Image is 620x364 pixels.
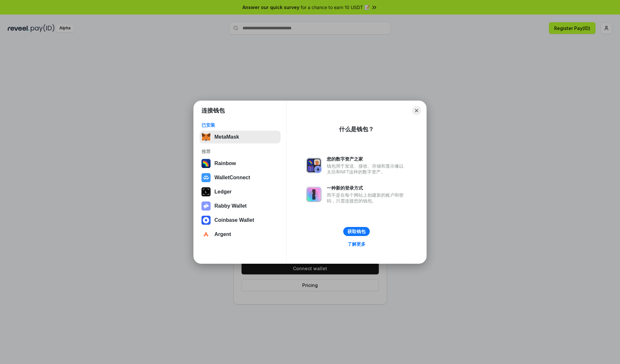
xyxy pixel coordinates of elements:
[343,227,370,236] button: 获取钱包
[347,241,366,247] div: 了解更多
[214,161,236,166] div: Rainbow
[214,189,232,195] div: Ledger
[200,171,281,184] button: WalletConnect
[214,134,239,140] div: MetaMask
[200,200,281,212] button: Rabby Wallet
[201,173,211,182] img: svg+xml,%3Csvg%20width%3D%2228%22%20height%3D%2228%22%20viewBox%3D%220%200%2028%2028%22%20fill%3D...
[200,157,281,170] button: Rainbow
[201,230,211,239] img: svg+xml,%3Csvg%20width%3D%2228%22%20height%3D%2228%22%20viewBox%3D%220%200%2028%2028%22%20fill%3D...
[339,125,374,133] div: 什么是钱包？
[214,231,231,237] div: Argent
[327,156,407,162] div: 您的数字资产之家
[306,187,322,202] img: svg+xml,%3Csvg%20xmlns%3D%22http%3A%2F%2Fwww.w3.org%2F2000%2Fsvg%22%20fill%3D%22none%22%20viewBox...
[200,131,281,143] button: MetaMask
[412,106,421,115] button: Close
[347,229,366,234] div: 获取钱包
[201,159,211,168] img: svg+xml,%3Csvg%20width%3D%22120%22%20height%3D%22120%22%20viewBox%3D%220%200%20120%20120%22%20fil...
[344,240,369,248] a: 了解更多
[201,133,211,142] img: svg+xml,%3Csvg%20fill%3D%22none%22%20height%3D%2233%22%20viewBox%3D%220%200%2035%2033%22%20width%...
[327,163,407,175] div: 钱包用于发送、接收、存储和显示像以太坊和NFT这样的数字资产。
[214,217,254,223] div: Coinbase Wallet
[200,228,281,241] button: Argent
[214,175,250,181] div: WalletConnect
[327,192,407,204] div: 而不是在每个网站上创建新的账户和密码，只需连接您的钱包。
[201,216,211,225] img: svg+xml,%3Csvg%20width%3D%2228%22%20height%3D%2228%22%20viewBox%3D%220%200%2028%2028%22%20fill%3D...
[201,187,211,196] img: svg+xml,%3Csvg%20xmlns%3D%22http%3A%2F%2Fwww.w3.org%2F2000%2Fsvg%22%20width%3D%2228%22%20height%3...
[327,185,407,191] div: 一种新的登录方式
[214,203,247,209] div: Rabby Wallet
[200,214,281,227] button: Coinbase Wallet
[306,158,322,173] img: svg+xml,%3Csvg%20xmlns%3D%22http%3A%2F%2Fwww.w3.org%2F2000%2Fsvg%22%20fill%3D%22none%22%20viewBox...
[201,122,279,128] div: 已安装
[200,185,281,198] button: Ledger
[201,202,211,211] img: svg+xml,%3Csvg%20xmlns%3D%22http%3A%2F%2Fwww.w3.org%2F2000%2Fsvg%22%20fill%3D%22none%22%20viewBox...
[201,149,279,154] div: 推荐
[201,107,225,114] h1: 连接钱包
